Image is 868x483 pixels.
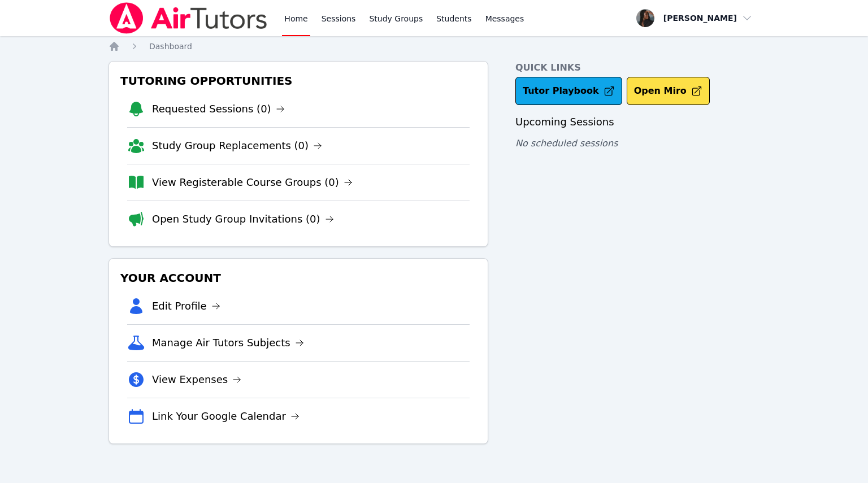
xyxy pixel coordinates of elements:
[149,41,192,52] a: Dashboard
[152,408,300,424] a: Link Your Google Calendar
[152,138,322,154] a: Study Group Replacements (0)
[515,114,759,130] h3: Upcoming Sessions
[118,268,479,288] h3: Your Account
[152,175,353,190] a: View Registerable Course Groups (0)
[152,101,285,117] a: Requested Sessions (0)
[152,211,334,227] a: Open Study Group Invitations (0)
[152,372,241,388] a: View Expenses
[108,41,759,52] nav: Breadcrumb
[149,42,192,51] span: Dashboard
[118,71,479,91] h3: Tutoring Opportunities
[627,77,710,105] button: Open Miro
[515,77,622,105] a: Tutor Playbook
[515,138,618,149] span: No scheduled sessions
[152,298,220,314] a: Edit Profile
[515,61,759,75] h4: Quick Links
[108,2,268,34] img: Air Tutors
[152,335,304,351] a: Manage Air Tutors Subjects
[485,13,524,24] span: Messages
